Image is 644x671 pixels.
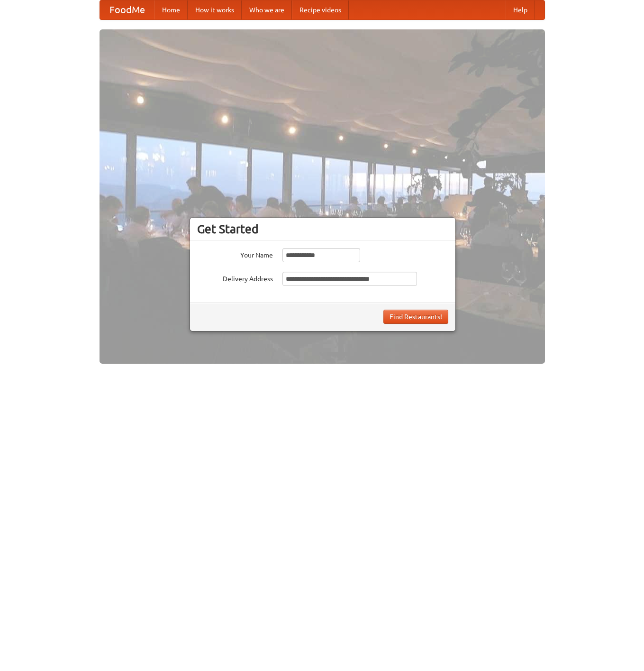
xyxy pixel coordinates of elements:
a: FoodMe [100,0,154,19]
a: Home [154,0,188,19]
label: Delivery Address [197,272,273,284]
a: How it works [188,0,242,19]
a: Help [506,0,535,19]
a: Who we are [242,0,292,19]
label: Your Name [197,248,273,260]
h3: Get Started [197,222,448,236]
button: Find Restaurants! [383,310,448,324]
a: Recipe videos [292,0,349,19]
